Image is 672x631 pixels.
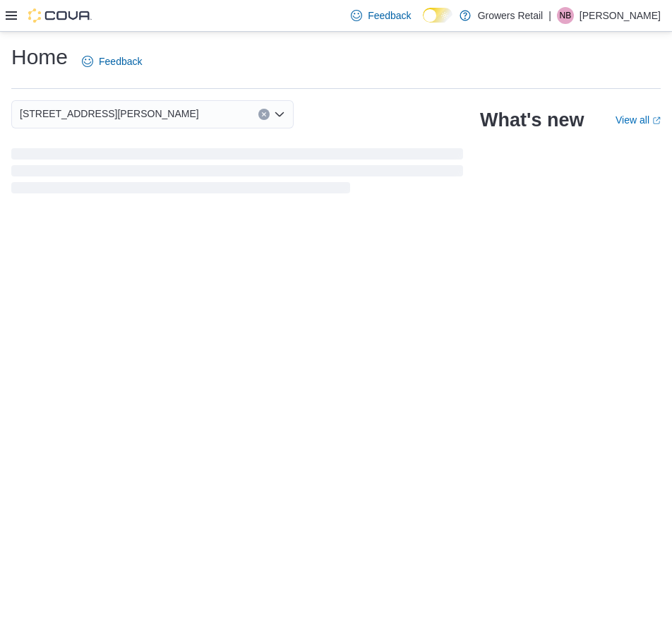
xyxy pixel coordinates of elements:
[616,114,661,126] a: View allExternal link
[560,7,572,24] span: NB
[368,8,411,23] span: Feedback
[478,7,544,24] p: Growers Retail
[20,105,199,122] span: [STREET_ADDRESS][PERSON_NAME]
[652,116,661,125] svg: External link
[480,109,584,131] h2: What's new
[11,43,68,71] h1: Home
[580,7,661,24] p: [PERSON_NAME]
[548,7,551,24] p: |
[557,7,574,24] div: Noelle Bernabe
[423,8,452,23] input: Dark Mode
[76,47,148,76] a: Feedback
[423,23,424,23] span: Dark Mode
[345,1,416,30] a: Feedback
[11,151,463,196] span: Loading
[28,8,92,23] img: Cova
[99,54,142,68] span: Feedback
[258,109,270,120] button: Clear input
[274,109,285,120] button: Open list of options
